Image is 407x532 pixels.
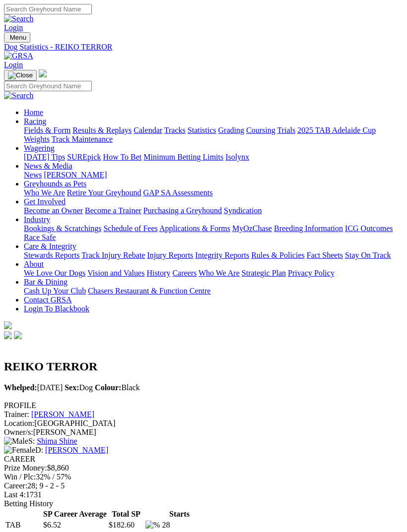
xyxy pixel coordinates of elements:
[45,446,108,454] a: [PERSON_NAME]
[4,410,29,418] span: Trainer:
[24,135,50,143] a: Weights
[232,224,272,233] a: MyOzChase
[147,251,193,259] a: Injury Reports
[95,383,121,392] b: Colour:
[24,171,42,179] a: News
[24,188,403,197] div: Greyhounds as Pets
[4,60,23,69] a: Login
[288,269,335,277] a: Privacy Policy
[72,126,132,134] a: Results & Replays
[4,419,403,428] div: [GEOGRAPHIC_DATA]
[24,233,56,241] a: Race Safe
[24,260,44,268] a: About
[4,481,403,490] div: 28; 9 - 2 - 5
[24,179,86,188] a: Greyhounds as Pets
[4,446,43,454] span: D:
[24,287,403,296] div: Bar & Dining
[103,224,157,233] a: Schedule of Fees
[24,206,403,215] div: Get Involved
[4,419,34,427] span: Location:
[4,464,403,473] div: $8,860
[145,521,160,530] img: %
[143,153,223,161] a: Minimum Betting Limits
[277,126,295,134] a: Trials
[67,153,101,161] a: SUREpick
[24,153,403,162] div: Wagering
[67,188,141,197] a: Retire Your Greyhound
[65,383,79,392] b: Sex:
[307,251,343,259] a: Fact Sheets
[161,509,197,519] th: Starts
[4,437,35,445] span: S:
[143,206,222,215] a: Purchasing a Greyhound
[4,331,12,339] img: facebook.svg
[4,437,28,446] img: Male
[24,224,403,242] div: Industry
[188,126,216,134] a: Statistics
[24,206,83,215] a: Become an Owner
[4,464,47,472] span: Prize Money:
[5,520,42,530] td: TAB
[44,171,107,179] a: [PERSON_NAME]
[24,269,403,278] div: About
[4,446,35,455] img: Female
[159,224,230,233] a: Applications & Forms
[24,304,89,313] a: Login To Blackbook
[134,126,162,134] a: Calendar
[24,108,43,117] a: Home
[4,4,92,14] input: Search
[24,251,403,260] div: Care & Integrity
[4,490,26,499] span: Last 4:
[4,401,403,410] div: PROFILE
[14,331,22,339] img: twitter.svg
[8,71,33,79] img: Close
[24,215,50,224] a: Industry
[4,14,34,23] img: Search
[4,428,403,437] div: [PERSON_NAME]
[24,269,85,277] a: We Love Our Dogs
[4,383,37,392] b: Whelped:
[246,126,275,134] a: Coursing
[108,520,144,530] td: $182.60
[4,481,27,490] span: Career:
[24,188,65,197] a: Who We Are
[24,278,68,286] a: Bar & Dining
[4,32,30,43] button: Toggle navigation
[4,81,92,91] input: Search
[95,383,140,392] span: Black
[4,43,403,52] a: Dog Statistics - REIKO TERROR
[345,224,393,233] a: ICG Outcomes
[4,499,403,508] div: Betting History
[24,242,76,250] a: Care & Integrity
[24,126,70,134] a: Fields & Form
[161,520,197,530] td: 28
[39,69,47,77] img: logo-grsa-white.png
[43,520,107,530] td: $6.52
[195,251,249,259] a: Integrity Reports
[4,70,37,81] button: Toggle navigation
[10,34,26,41] span: Menu
[103,153,142,161] a: How To Bet
[24,117,46,125] a: Racing
[24,296,71,304] a: Contact GRSA
[4,383,63,392] span: [DATE]
[224,206,262,215] a: Syndication
[24,153,65,161] a: [DATE] Tips
[24,144,55,152] a: Wagering
[24,287,86,295] a: Cash Up Your Club
[218,126,244,134] a: Grading
[164,126,186,134] a: Tracks
[274,224,343,233] a: Breeding Information
[4,91,34,100] img: Search
[345,251,391,259] a: Stay On Track
[24,171,403,179] div: News & Media
[225,153,249,161] a: Isolynx
[4,360,403,373] h2: REIKO TERROR
[251,251,305,259] a: Rules & Policies
[37,437,77,445] a: Shima Shine
[108,509,144,519] th: Total SP
[24,224,101,233] a: Bookings & Scratchings
[85,206,141,215] a: Become a Trainer
[4,321,12,329] img: logo-grsa-white.png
